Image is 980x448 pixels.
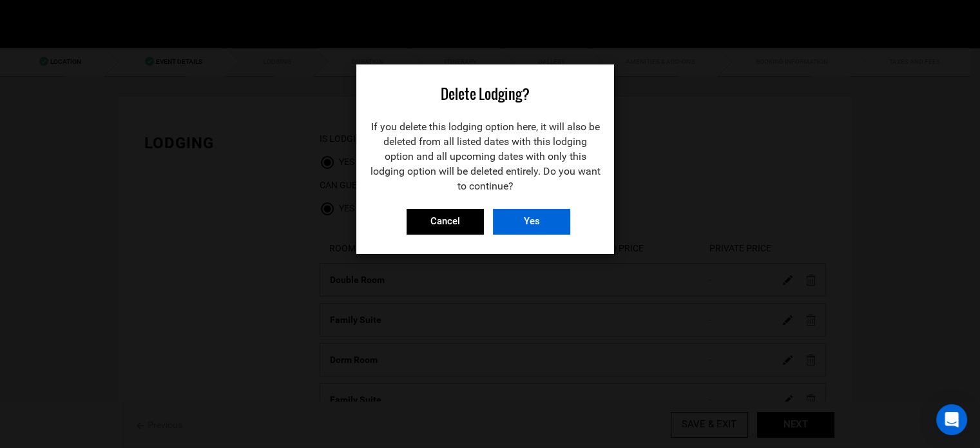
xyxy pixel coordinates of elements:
input: Cancel [407,209,484,235]
a: Close [486,215,570,227]
a: Close [400,215,484,227]
div: Delete Lodging? [369,84,601,104]
p: If you delete this lodging option here, it will also be deleted from all listed dates with this l... [369,120,601,193]
div: Open Intercom Messenger [936,404,967,435]
input: Yes [493,209,570,235]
